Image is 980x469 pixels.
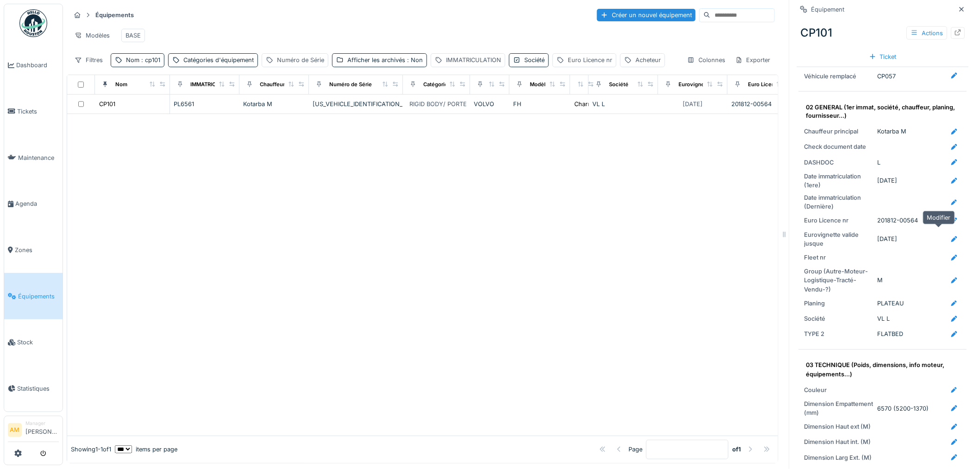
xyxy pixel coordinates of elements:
[4,42,63,89] a: Dashboard
[804,400,874,418] div: Dimension Empattement (mm)
[806,361,956,379] div: 03 TECHNIQUE (Poids, dimensions, info moteur, équipements...)
[126,31,141,40] div: BASE
[71,445,111,454] div: Showing 1 - 1 of 1
[409,100,506,108] div: RIGID BODY/ PORTEUR / CAMION
[731,53,775,67] div: Exporter
[8,420,59,442] a: AM Manager[PERSON_NAME]
[260,81,308,89] div: Chauffeur principal
[878,216,918,225] div: 201812-00564
[174,100,236,108] div: PL6561
[15,246,59,254] span: Zones
[804,127,874,136] div: Chauffeur principal
[923,211,955,224] div: Modifier
[530,81,549,89] div: Modèle
[804,330,874,339] div: TYPE 2
[17,338,59,347] span: Stock
[678,81,747,89] div: Eurovignette valide jusque
[16,61,59,70] span: Dashboard
[19,9,47,37] img: Badge_color-CXgf-gQk.svg
[804,423,874,431] div: Dimension Haut ext (M)
[25,420,59,427] div: Manager
[329,81,372,89] div: Numéro de Série
[628,445,642,454] div: Page
[17,384,59,393] span: Statistiques
[797,21,969,45] div: CP101
[732,445,741,454] strong: of 1
[183,56,254,64] div: Catégories d'équipement
[524,56,545,64] div: Société
[99,100,115,108] div: CP101
[804,315,874,323] div: Société
[70,29,114,42] div: Modèles
[804,299,874,308] div: Planing
[277,56,324,64] div: Numéro de Série
[878,276,883,285] div: M
[126,56,160,64] div: Nom
[609,81,628,89] div: Société
[423,81,488,89] div: Catégories d'équipement
[804,158,874,167] div: DASHDOC
[4,319,63,366] a: Stock
[597,9,696,21] div: Créer un nouvel équipement
[803,103,963,120] summary: 02 GENERAL (1er immat, société, chauffeur, planing, fournisseur...)
[878,72,896,81] div: CP057
[18,292,59,301] span: Équipements
[313,100,399,108] div: [US_VEHICLE_IDENTIFICATION_NUMBER]
[878,235,898,244] div: [DATE]
[907,26,948,40] div: Actions
[878,177,898,185] div: [DATE]
[804,216,874,225] div: Euro Licence nr
[15,199,59,208] span: Agenda
[243,100,305,108] div: Kotarba M
[683,100,703,108] div: [DATE]
[804,143,874,152] div: Check document date
[804,194,874,211] div: Date immatriculation (Dernière)
[592,100,654,108] div: VL L
[811,5,845,14] div: Équipement
[731,100,793,108] div: 201812-00564
[347,56,423,64] div: Afficher les archivés
[115,445,177,454] div: items per page
[806,103,956,120] div: 02 GENERAL (1er immat, société, chauffeur, planing, fournisseur...)
[866,51,901,63] div: Ticket
[804,386,874,395] div: Couleur
[803,361,963,379] summary: 03 TECHNIQUE (Poids, dimensions, info moteur, équipements...)
[513,100,566,108] div: FH
[190,81,239,89] div: IMMATRICULATION
[804,231,874,248] div: Eurovignette valide jusque
[878,127,907,136] div: Kotarba M
[4,227,63,273] a: Zones
[4,134,63,181] a: Maintenance
[474,100,506,108] div: VOLVO
[804,454,874,463] div: Dimension Larg Ext. (M)
[17,107,59,116] span: Tickets
[878,299,905,308] div: PLATEAU
[4,89,63,135] a: Tickets
[4,273,63,319] a: Équipements
[804,267,874,294] div: Group (Autre-Moteur-Logistique-Tracté-Vendu-?)
[25,420,59,440] li: [PERSON_NAME]
[70,53,107,67] div: Filtres
[4,366,63,412] a: Statistiques
[18,153,59,162] span: Maintenance
[683,53,729,67] div: Colonnes
[139,57,160,63] span: : cp101
[878,405,929,413] div: 6570 (5200-1370)
[446,56,501,64] div: IMMATRICULATION
[804,438,874,447] div: Dimension Haut int. (M)
[4,181,63,227] a: Agenda
[635,56,661,64] div: Acheteur
[92,11,138,19] strong: Équipements
[804,254,874,262] div: Fleet nr
[115,81,127,89] div: Nom
[8,423,22,437] li: AM
[878,330,904,339] div: FLATBED
[568,56,612,64] div: Euro Licence nr
[405,57,423,63] span: : Non
[878,315,890,323] div: VL L
[748,81,788,89] div: Euro Licence nr
[804,72,874,81] div: Véhicule remplacé
[878,158,881,167] div: L
[574,100,595,108] div: Charroi
[804,172,874,190] div: Date immatriculation (1ere)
